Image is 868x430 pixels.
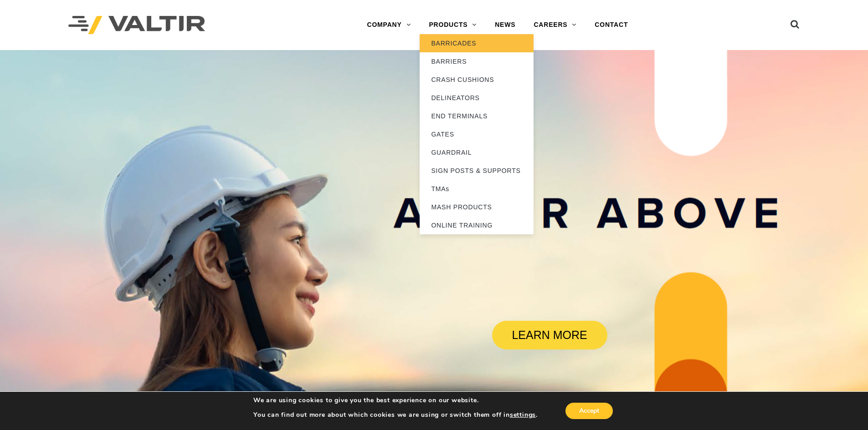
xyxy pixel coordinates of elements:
[420,52,534,71] a: BARRIERS
[510,411,536,419] button: settings
[420,143,534,162] a: GUARDRAIL
[420,71,534,89] a: CRASH CUSHIONS
[492,321,607,349] a: LEARN MORE
[586,16,637,34] a: CONTACT
[420,107,534,125] a: END TERMINALS
[486,16,524,34] a: NEWS
[420,180,534,198] a: TMAs
[253,411,538,419] p: You can find out more about which cookies we are using or switch them off in .
[420,162,534,180] a: SIGN POSTS & SUPPORTS
[420,198,534,216] a: MASH PRODUCTS
[524,16,586,34] a: CAREERS
[565,403,613,419] button: Accept
[253,396,538,405] p: We are using cookies to give you the best experience on our website.
[358,16,420,34] a: COMPANY
[420,34,534,52] a: BARRICADES
[68,16,205,35] img: Valtir
[420,216,534,234] a: ONLINE TRAINING
[420,89,534,107] a: DELINEATORS
[420,125,534,143] a: GATES
[420,16,486,34] a: PRODUCTS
